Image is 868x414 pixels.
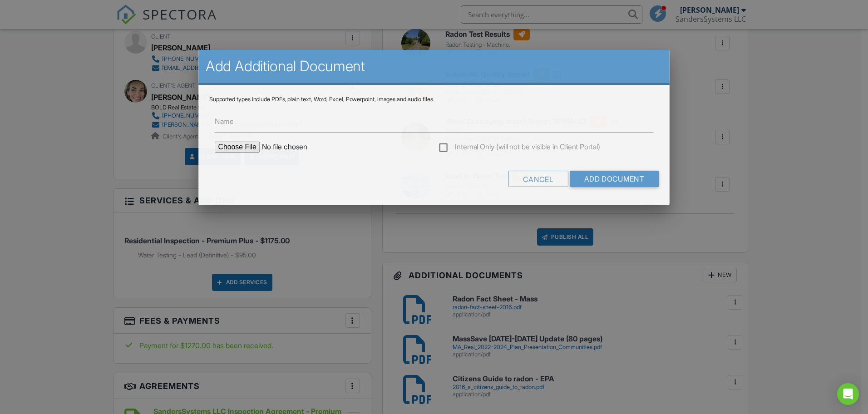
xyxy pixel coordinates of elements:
div: Supported types include PDFs, plain text, Word, Excel, Powerpoint, images and audio files. [209,96,659,103]
label: Internal Only (will not be visible in Client Portal) [439,143,600,154]
h2: Add Additional Document [206,57,662,75]
div: Open Intercom Messenger [837,383,859,405]
input: Add Document [570,171,659,187]
div: Cancel [508,171,568,187]
label: Name [215,116,234,126]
